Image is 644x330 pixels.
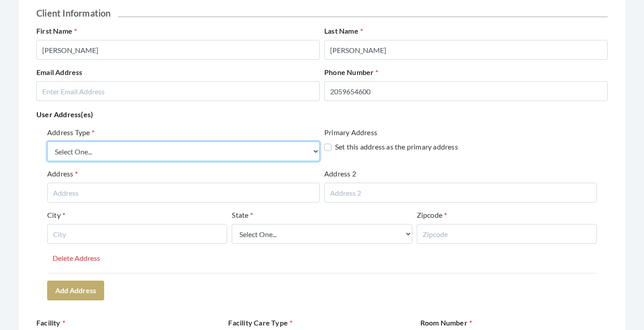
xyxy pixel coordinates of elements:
label: Address Type [47,127,95,138]
input: Address [47,183,320,202]
input: Enter First Name [36,40,320,60]
label: First Name [36,26,77,36]
label: Zipcode [417,210,447,220]
label: Address 2 [324,168,356,179]
label: Address [47,168,78,179]
p: User Address(es) [36,108,608,121]
label: State [232,210,253,220]
label: Room Number [420,317,472,328]
label: Email Address [36,67,83,78]
input: Enter Phone Number [324,81,608,101]
input: Zipcode [417,224,597,244]
h2: Client Information [36,8,608,18]
input: Enter Email Address [36,81,320,101]
input: City [47,224,227,244]
label: Last Name [324,26,363,36]
label: Set this address as the primary address [324,141,458,152]
label: City [47,210,65,220]
label: Facility Care Type [228,317,292,328]
input: Enter Last Name [324,40,608,60]
label: Primary Address [324,127,377,138]
button: Add Address [47,281,104,300]
label: Phone Number [324,67,379,78]
label: Facility [36,317,65,328]
button: Delete Address [47,251,106,265]
input: Address 2 [324,183,597,202]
